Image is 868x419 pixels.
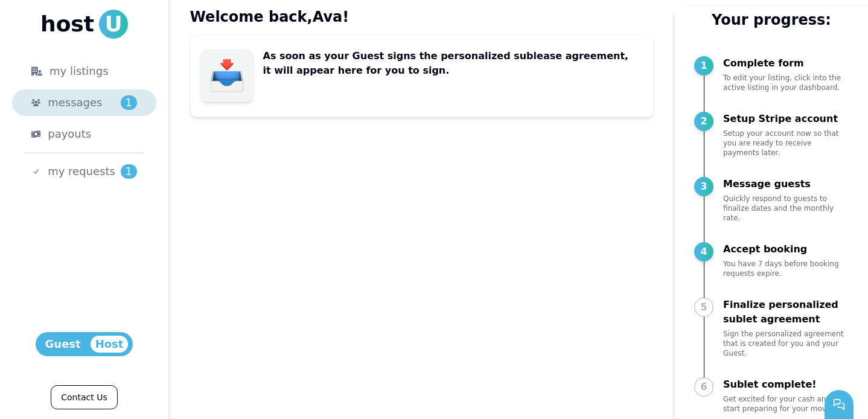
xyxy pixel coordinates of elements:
p: Accept booking [723,242,849,257]
p: Message guests [723,177,849,191]
span: my requests [48,163,115,180]
span: 1 [121,164,137,179]
a: my listings [12,58,156,85]
span: messages [48,94,102,111]
p: Sign the personalized agreement that is created for you and your Guest. [723,329,849,358]
div: 5 [694,298,713,317]
p: To edit your listing, click into the active listing in your dashboard. [723,73,849,92]
p: Setup Stripe account [723,112,849,126]
p: As soon as your Guest signs the personalized sublease agreement, it will appear here for you to s... [263,49,639,78]
p: Quickly respond to guests to finalize dates and the monthly rate. [723,194,849,223]
span: host [40,12,94,36]
span: Guest [40,336,86,353]
div: 1 [694,56,713,75]
p: Finalize personalized sublet agreement [723,298,849,327]
a: hostU [40,10,128,39]
a: Contact Us [51,385,117,409]
p: Complete form [723,56,849,71]
p: Get excited for your cash and start preparing for your move-out! [723,394,849,414]
img: inbox icon [210,59,244,92]
p: Your progress: [694,10,849,30]
span: Host [91,336,129,353]
div: 2 [694,112,713,131]
h3: Welcome back, Ava ! [190,7,654,27]
a: my requests1 [12,158,156,185]
span: 1 [121,95,137,110]
a: messages1 [12,89,156,116]
div: 4 [694,242,713,261]
p: Sublet complete! [723,377,849,392]
span: U [99,10,128,39]
span: payouts [48,126,91,142]
p: Setup your account now so that you are ready to receive payments later. [723,129,849,158]
div: my listings [31,63,137,80]
a: payouts [12,121,156,147]
div: 3 [694,177,713,196]
p: You have 7 days before booking requests expire. [723,259,849,278]
div: 6 [694,377,713,397]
